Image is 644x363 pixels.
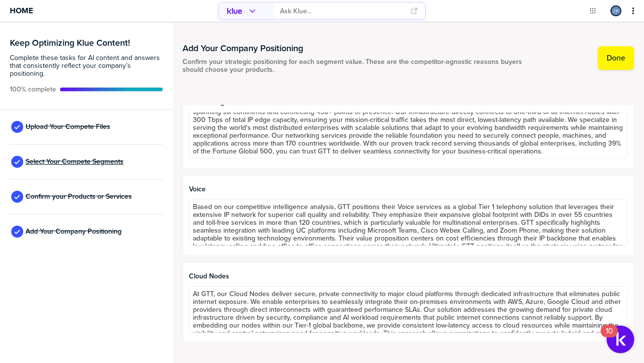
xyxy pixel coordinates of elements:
[26,193,132,201] span: Confirm your Products or Services
[189,112,628,159] textarea: As a networking as a service partner, GTT delivers secure, high-performance global connectivity t...
[607,326,634,353] button: Open Resource Center, 10 new notifications
[10,86,56,93] span: Active
[189,272,628,280] span: Cloud Nodes
[26,228,122,236] span: Add Your Company Positioning
[26,123,110,131] span: Upload Your Compete Files
[10,54,163,78] span: Complete these tasks for AI content and answers that consistently reflect your company’s position...
[189,185,628,193] span: Voice
[612,6,620,15] img: 4895b4f9e561d8dff6cb4991f45553de-sml.png
[611,5,621,16] div: Zach Russell
[280,3,404,19] input: Ask Klue...
[588,6,598,16] button: Open Drop
[598,46,634,70] button: Done
[183,42,543,54] h1: Add Your Company Positioning
[189,286,628,333] textarea: At GTT, our Cloud Nodes deliver secure, private connectivity to major cloud platforms through ded...
[183,58,543,74] span: Confirm your strategic positioning for each segment value. These are the competitor-agnostic reas...
[610,4,622,17] a: Edit Profile
[10,38,163,47] h3: Keep Optimizing Klue Content!
[189,199,628,246] textarea: Based on our competitive intelligence analysis, GTT positions their Voice services as a global Ti...
[10,6,33,15] span: Home
[606,331,613,344] div: 10
[26,158,123,166] span: Select Your Compete Segments
[607,53,625,63] label: Done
